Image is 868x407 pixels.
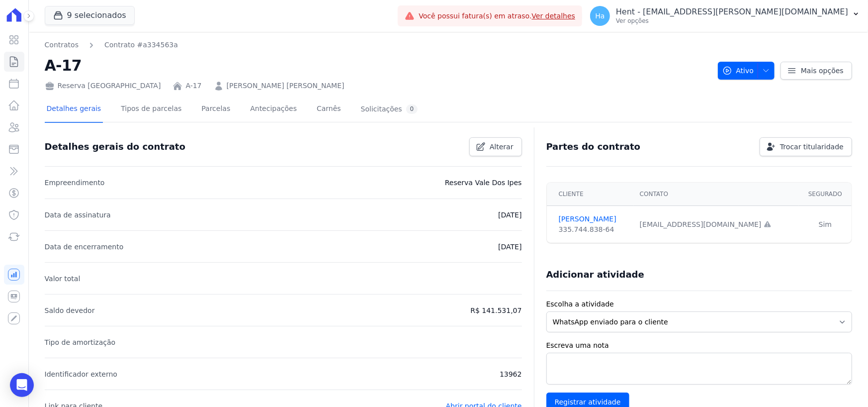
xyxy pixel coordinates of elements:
td: Sim [799,206,852,243]
a: Contratos [45,40,79,50]
p: Empreendimento [45,177,105,189]
a: Tipos de parcelas [119,97,183,123]
a: Alterar [469,137,522,156]
th: Cliente [547,183,634,206]
p: Data de assinatura [45,209,111,221]
a: [PERSON_NAME] [559,214,628,224]
p: Saldo devedor [45,305,95,316]
a: Parcelas [199,97,232,123]
div: Solicitações [361,104,418,114]
button: 9 selecionados [45,6,135,25]
a: Antecipações [248,97,299,123]
th: Contato [634,183,799,206]
div: Reserva [GEOGRAPHIC_DATA] [45,81,161,91]
p: 13962 [500,368,522,380]
nav: Breadcrumb [45,40,710,50]
a: Solicitações0 [359,97,420,123]
p: Data de encerramento [45,241,124,253]
span: Trocar titularidade [780,142,844,152]
p: Identificador externo [45,368,117,380]
p: Ver opções [616,17,848,25]
div: 0 [406,104,418,114]
p: Hent - [EMAIL_ADDRESS][PERSON_NAME][DOMAIN_NAME] [616,7,848,17]
a: Contrato #a334563a [104,40,178,50]
button: Ativo [718,62,775,80]
p: [DATE] [498,241,521,253]
p: Tipo de amortização [45,336,116,348]
span: Mais opções [801,66,844,76]
span: Ha [596,12,605,19]
p: [DATE] [498,209,521,221]
a: Ver detalhes [532,12,576,20]
span: Ativo [722,62,754,80]
h3: Adicionar atividade [546,269,644,281]
label: Escreva uma nota [546,340,852,351]
h3: Detalhes gerais do contrato [45,141,185,153]
a: Mais opções [781,62,852,80]
th: Segurado [799,183,852,206]
a: Detalhes gerais [45,97,103,123]
div: [EMAIL_ADDRESS][DOMAIN_NAME] [640,219,793,230]
span: Alterar [490,142,514,152]
span: Você possui fatura(s) em atraso. [419,11,575,21]
p: R$ 141.531,07 [470,305,521,316]
p: Reserva Vale Dos Ipes [445,177,522,189]
label: Escolha a atividade [546,299,852,309]
p: Valor total [45,273,81,285]
div: Open Intercom Messenger [10,373,34,397]
a: Carnês [315,97,343,123]
button: Ha Hent - [EMAIL_ADDRESS][PERSON_NAME][DOMAIN_NAME] Ver opções [582,2,868,30]
a: Trocar titularidade [760,137,852,156]
h3: Partes do contrato [546,141,641,153]
div: 335.744.838-64 [559,224,628,235]
h2: A-17 [45,54,710,77]
nav: Breadcrumb [45,40,178,50]
a: [PERSON_NAME] [PERSON_NAME] [227,81,345,91]
a: A-17 [185,81,201,91]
